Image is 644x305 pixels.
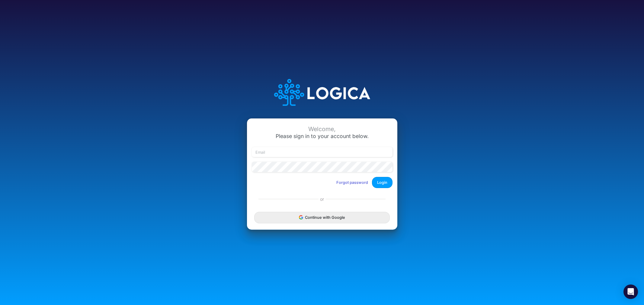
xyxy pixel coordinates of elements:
[252,126,392,133] div: Welcome,
[332,178,372,187] button: Forgot password
[372,177,392,188] button: Login
[254,212,389,223] button: Continue with Google
[252,147,392,157] input: Email
[276,133,369,139] span: Please sign in to your account below.
[623,285,638,299] div: Open Intercom Messenger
